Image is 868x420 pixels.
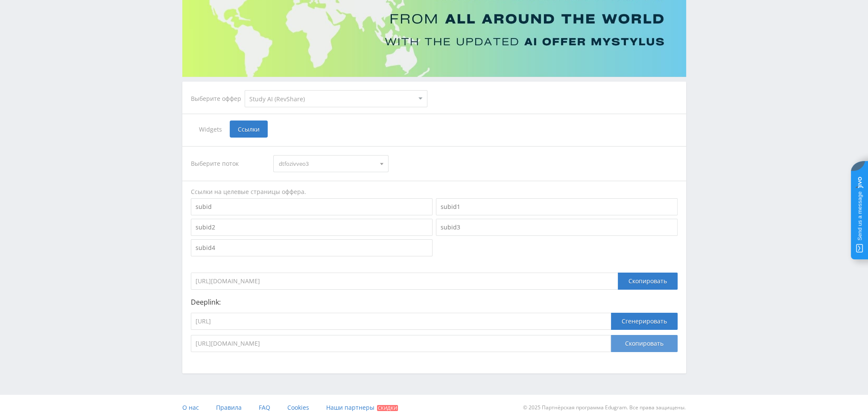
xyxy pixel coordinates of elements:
[230,120,268,138] span: Ссылки
[377,405,398,411] span: Скидки
[611,313,678,330] button: Сгенерировать
[436,219,678,236] input: subid3
[191,239,433,256] input: subid4
[287,403,309,411] span: Cookies
[618,273,678,290] div: Скопировать
[191,120,230,138] span: Widgets
[191,298,678,306] p: Deeplink:
[259,403,270,411] span: FAQ
[191,188,678,196] div: Ссылки на целевые страницы оффера.
[326,403,374,411] span: Наши партнеры
[279,156,375,172] span: dtfozivveo3
[191,198,433,215] input: subid
[191,155,265,172] div: Выберите поток
[182,403,199,411] span: О нас
[436,198,678,215] input: subid1
[611,335,678,352] button: Скопировать
[191,219,433,236] input: subid2
[191,95,245,102] div: Выберите оффер
[216,403,242,411] span: Правила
